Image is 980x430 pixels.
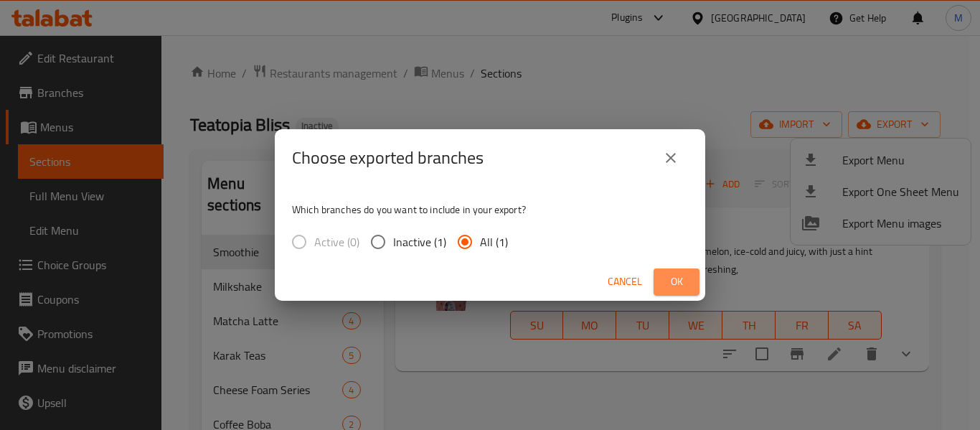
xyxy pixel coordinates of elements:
[292,146,484,169] h2: Choose exported branches
[608,273,642,291] span: Cancel
[665,273,688,291] span: Ok
[393,233,446,251] span: Inactive (1)
[654,268,699,295] button: Ok
[654,141,688,175] button: close
[602,268,648,295] button: Cancel
[314,233,359,251] span: Active (0)
[480,233,508,251] span: All (1)
[292,202,688,217] p: Which branches do you want to include in your export?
